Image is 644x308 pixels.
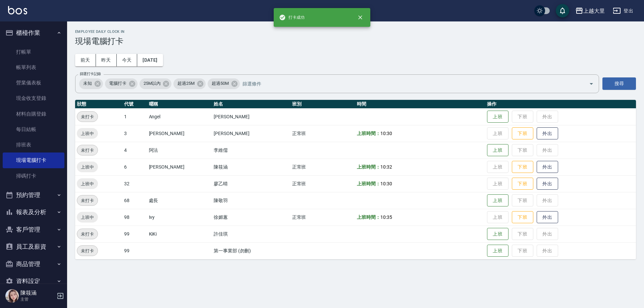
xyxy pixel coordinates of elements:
th: 班別 [290,100,356,109]
button: 外出 [537,211,558,224]
td: [PERSON_NAME] [212,108,290,125]
a: 排班表 [3,137,64,152]
a: 營業儀表板 [3,75,64,90]
span: 未打卡 [77,231,98,238]
button: 上班 [487,194,508,207]
a: 每日結帳 [3,122,64,137]
button: 預約管理 [3,186,64,204]
button: 上班 [487,228,508,240]
a: 帳單列表 [3,60,64,75]
div: 25M以內 [140,78,172,89]
a: 掃碼打卡 [3,168,64,184]
button: 報表及分析 [3,203,64,221]
h5: 陳筱涵 [20,290,55,296]
b: 上班時間： [357,131,380,136]
td: Ivy [147,209,212,226]
button: 資料設定 [3,272,64,290]
th: 代號 [122,100,147,109]
td: [PERSON_NAME] [212,125,290,142]
button: 下班 [512,211,533,224]
td: 98 [122,209,147,226]
h2: Employee Daily Clock In [75,29,636,34]
th: 時間 [355,100,485,109]
div: 上越大里 [583,7,605,15]
td: 99 [122,226,147,242]
span: 電腦打卡 [105,80,130,87]
td: 陳筱涵 [212,159,290,175]
button: 下班 [512,127,533,140]
button: 搜尋 [602,77,636,90]
td: 4 [122,142,147,159]
button: 外出 [537,127,558,140]
a: 打帳單 [3,44,64,60]
div: 超過50M [208,78,240,89]
span: 未知 [79,80,96,87]
td: 許佳琪 [212,226,290,242]
img: Person [5,289,19,303]
h3: 現場電腦打卡 [75,37,636,46]
span: 上班中 [77,214,98,221]
button: 上班 [487,245,508,257]
span: 10:30 [380,181,392,186]
td: 第一事業部 (勿刪) [212,242,290,259]
button: 外出 [537,161,558,173]
div: 未知 [79,78,103,89]
div: 電腦打卡 [105,78,138,89]
td: Angel [147,108,212,125]
button: 上班 [487,111,508,123]
span: 未打卡 [77,113,98,120]
span: 上班中 [77,164,98,171]
b: 上班時間： [357,214,380,220]
button: 上班 [487,144,508,157]
span: 10:30 [380,131,392,136]
button: 員工及薪資 [3,238,64,255]
td: [PERSON_NAME] [147,159,212,175]
span: 10:35 [380,214,392,220]
span: 上班中 [77,130,98,137]
button: 外出 [537,178,558,190]
div: 超過25M [173,78,206,89]
span: 超過25M [173,80,199,87]
button: [DATE] [137,54,163,66]
td: KiKi [147,226,212,242]
button: 下班 [512,161,533,173]
button: close [353,10,368,25]
span: 打卡成功 [279,14,305,21]
span: 25M以內 [140,80,165,87]
button: 今天 [117,54,138,66]
button: 下班 [512,178,533,190]
td: 阿法 [147,142,212,159]
td: 6 [122,159,147,175]
button: 前天 [75,54,96,66]
button: 上越大里 [573,4,607,18]
td: 68 [122,192,147,209]
td: 1 [122,108,147,125]
td: 處長 [147,192,212,209]
td: 正常班 [290,159,356,175]
span: 未打卡 [77,147,98,154]
td: 徐媚蕙 [212,209,290,226]
a: 材料自購登錄 [3,106,64,122]
span: 10:32 [380,164,392,170]
b: 上班時間： [357,164,380,170]
td: 陳敬羽 [212,192,290,209]
b: 上班時間： [357,181,380,186]
span: 未打卡 [77,197,98,204]
td: 廖乙晴 [212,175,290,192]
input: 篩選條件 [241,78,577,89]
td: 正常班 [290,209,356,226]
button: 客戶管理 [3,221,64,238]
td: 李維儒 [212,142,290,159]
span: 未打卡 [77,247,98,254]
button: 昨天 [96,54,117,66]
button: 櫃檯作業 [3,24,64,42]
td: 99 [122,242,147,259]
p: 主管 [20,296,55,302]
a: 現場電腦打卡 [3,152,64,168]
td: [PERSON_NAME] [147,125,212,142]
img: Logo [8,6,27,14]
th: 操作 [485,100,636,109]
th: 狀態 [75,100,122,109]
button: save [556,4,569,17]
button: 商品管理 [3,255,64,273]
